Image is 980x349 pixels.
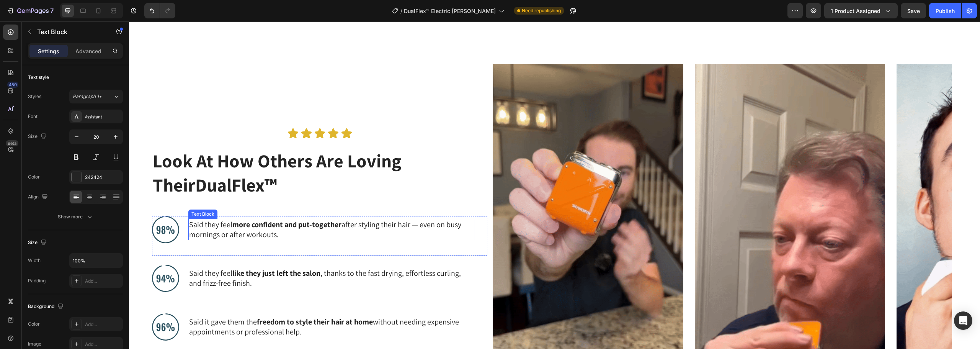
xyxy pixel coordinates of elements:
div: Width [28,257,41,264]
button: 1 product assigned [824,3,898,18]
div: Font [28,113,38,120]
button: 7 [3,3,57,18]
p: Settings [38,47,59,55]
div: Size [28,131,48,142]
p: Advanced [75,47,101,55]
div: Add... [85,321,121,328]
div: Image [28,341,41,347]
div: Color [28,174,40,180]
iframe: Design area [129,21,980,349]
div: 242424 [85,174,121,181]
div: Show more [58,213,93,221]
button: Paragraph 1* [69,90,123,103]
div: Text style [28,74,49,81]
div: Background [28,301,65,312]
span: Save [907,8,920,14]
div: Beta [6,140,18,146]
button: Publish [929,3,961,18]
button: Save [901,3,926,18]
div: Padding [28,277,46,284]
p: 7 [50,6,54,15]
span: 1 product assigned [831,7,880,15]
div: 450 [7,82,18,88]
div: Size [28,238,48,248]
p: Text Block [37,27,102,36]
div: Add... [85,341,121,348]
div: Color [28,321,40,328]
span: Need republishing [522,7,561,14]
div: Add... [85,278,121,285]
div: Align [28,192,49,202]
input: Auto [70,254,122,267]
div: Styles [28,93,41,100]
span: Paragraph 1* [73,93,102,100]
div: Assistant [85,113,121,120]
div: Publish [936,7,955,15]
span: / [400,7,402,15]
span: DualFlex™ Electric [PERSON_NAME] [404,7,496,15]
div: Open Intercom Messenger [954,311,972,330]
button: Show more [28,210,123,224]
div: Undo/Redo [144,3,175,18]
